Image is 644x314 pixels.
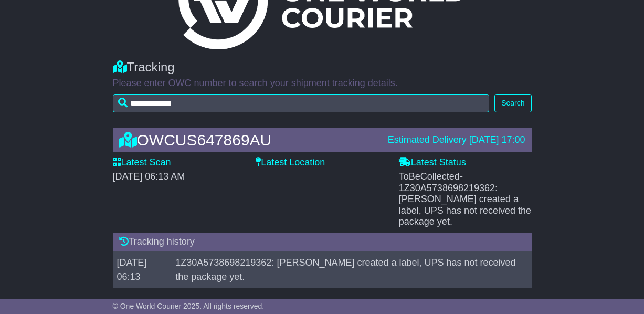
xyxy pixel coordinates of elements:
[114,131,383,149] div: OWCUS647869AU
[388,134,525,146] div: Estimated Delivery [DATE] 17:00
[494,94,531,112] button: Search
[113,171,185,182] span: [DATE] 06:13 AM
[256,157,325,169] label: Latest Location
[113,233,532,251] div: Tracking history
[113,60,532,75] div: Tracking
[113,157,171,169] label: Latest Scan
[113,78,532,89] p: Please enter OWC number to search your shipment tracking details.
[399,157,466,169] label: Latest Status
[399,171,531,227] span: ToBeCollected
[399,171,531,227] span: - 1Z30A5738698219362: [PERSON_NAME] created a label, UPS has not received the package yet.
[113,302,265,310] span: © One World Courier 2025. All rights reserved.
[113,251,172,288] td: [DATE] 06:13
[171,251,523,288] td: 1Z30A5738698219362: [PERSON_NAME] created a label, UPS has not received the package yet.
